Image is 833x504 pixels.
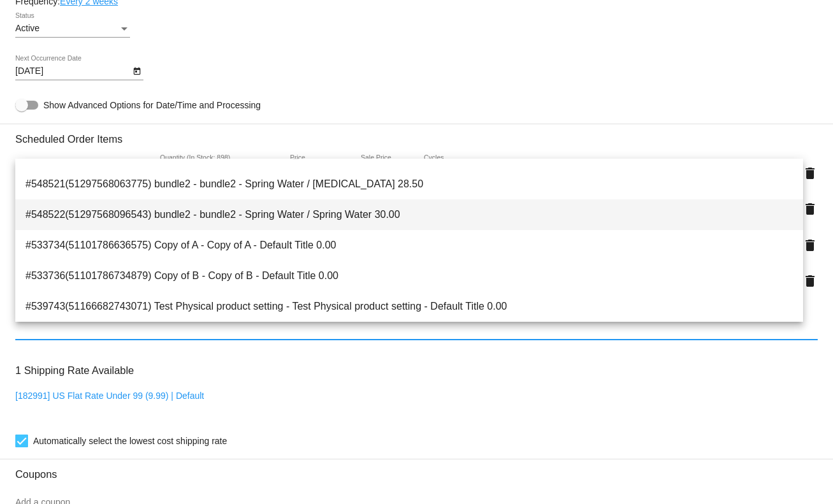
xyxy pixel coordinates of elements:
[15,326,818,336] input: Add an item
[15,459,818,480] h3: Coupons
[15,66,130,76] input: Next Occurrence Date
[25,261,793,291] span: #533736(51101786734879) Copy of B - Copy of B - Default Title 0.00
[15,124,818,145] h3: Scheduled Order Items
[25,199,793,230] span: #548522(51297568096543) bundle2 - bundle2 - Spring Water / Spring Water 30.00
[802,166,818,181] mat-icon: delete
[15,23,40,33] span: Active
[43,99,261,112] span: Show Advanced Options for Date/Time and Processing
[25,291,793,322] span: #539743(51166682743071) Test Physical product setting - Test Physical product setting - Default T...
[802,238,818,253] mat-icon: delete
[130,64,143,77] button: Open calendar
[15,357,134,384] h3: 1 Shipping Rate Available
[15,391,204,401] a: [182991] US Flat Rate Under 99 (9.99) | Default
[802,273,818,289] mat-icon: delete
[802,201,818,217] mat-icon: delete
[25,230,793,261] span: #533734(51101786636575) Copy of A - Copy of A - Default Title 0.00
[15,24,130,34] mat-select: Status
[33,433,227,449] span: Automatically select the lowest cost shipping rate
[25,169,793,199] span: #548521(51297568063775) bundle2 - bundle2 - Spring Water / [MEDICAL_DATA] 28.50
